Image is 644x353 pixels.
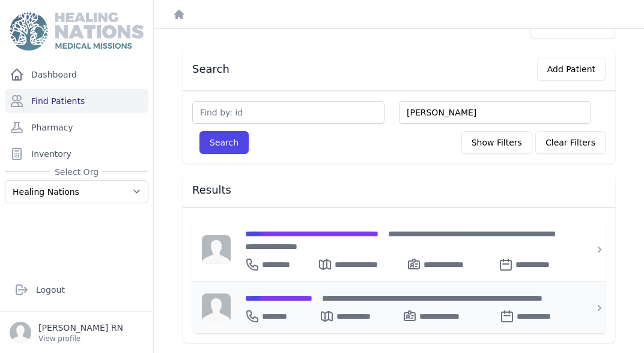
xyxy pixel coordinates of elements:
a: Logout [10,278,144,302]
a: [PERSON_NAME] RN View profile [10,322,144,343]
a: Pharmacy [5,115,148,140]
h3: Search [192,62,229,76]
a: Find Patients [5,89,148,113]
a: Dashboard [5,63,148,87]
a: Inventory [5,142,148,166]
input: Search by: name, government id or phone [399,101,591,124]
button: Add Patient [537,58,606,81]
img: person-242608b1a05df3501eefc295dc1bc67a.jpg [202,235,231,264]
span: Select Org [50,166,103,178]
button: Clear Filters [535,131,606,154]
button: Show Filters [461,131,532,154]
button: Search [199,131,249,154]
h3: Results [192,183,606,197]
img: Medical Missions EMR [10,12,143,51]
img: person-242608b1a05df3501eefc295dc1bc67a.jpg [202,293,231,322]
input: Find by: id [192,101,384,124]
p: View profile [38,334,123,343]
p: [PERSON_NAME] RN [38,322,123,334]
